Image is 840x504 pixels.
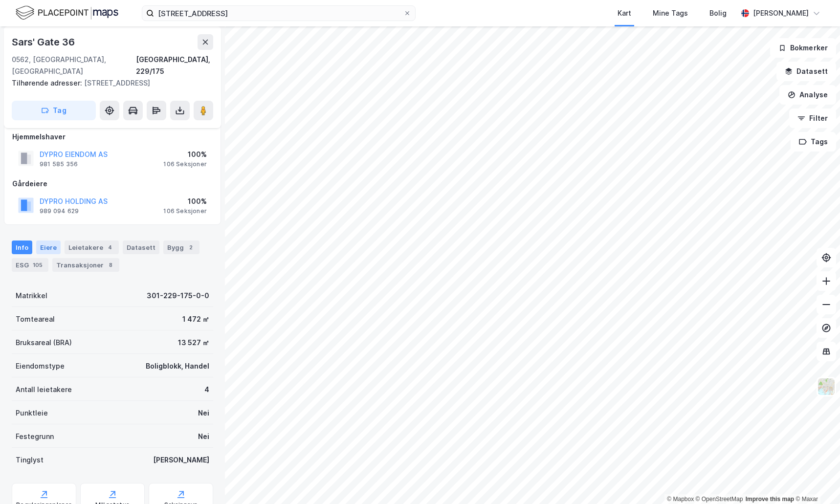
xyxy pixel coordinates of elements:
[16,4,118,22] img: logo.f888ab2527a4732fd821a326f86c7f29.svg
[618,7,631,19] div: Kart
[746,496,794,503] a: Improve this map
[163,196,207,207] div: 100%
[709,7,727,19] div: Bolig
[105,242,115,252] div: 4
[198,407,209,419] div: Nei
[12,241,32,254] div: Info
[123,241,159,254] div: Datasett
[16,454,44,466] div: Tinglyst
[65,241,119,254] div: Leietakere
[16,407,48,419] div: Punktleie
[182,313,209,325] div: 1 472 ㎡
[204,384,209,395] div: 4
[16,431,54,442] div: Festegrunn
[16,360,65,372] div: Eiendomstype
[31,260,44,270] div: 105
[163,149,207,160] div: 100%
[753,7,809,19] div: [PERSON_NAME]
[146,360,209,372] div: Boligblokk, Handel
[12,101,96,120] button: Tag
[16,384,72,395] div: Antall leietakere
[779,85,836,105] button: Analyse
[653,7,688,19] div: Mine Tags
[198,431,209,442] div: Nei
[52,258,119,272] div: Transaksjoner
[178,337,209,349] div: 13 527 ㎡
[12,34,76,50] div: Sars' Gate 36
[789,109,836,128] button: Filter
[136,54,213,77] div: [GEOGRAPHIC_DATA], 229/175
[163,241,199,254] div: Bygg
[796,496,818,503] a: Maxar
[791,132,836,152] button: Tags
[770,38,836,58] button: Bokmerker
[40,207,79,215] div: 989 094 629
[12,79,84,87] span: Tilhørende adresser:
[12,258,48,272] div: ESG
[16,290,47,302] div: Matrikkel
[163,160,207,168] div: 106 Seksjoner
[12,54,136,77] div: 0562, [GEOGRAPHIC_DATA], [GEOGRAPHIC_DATA]
[16,337,72,349] div: Bruksareal (BRA)
[163,207,207,215] div: 106 Seksjoner
[16,313,55,325] div: Tomteareal
[36,241,61,254] div: Eiere
[12,178,213,190] div: Gårdeiere
[12,77,205,89] div: [STREET_ADDRESS]
[12,131,213,143] div: Hjemmelshaver
[696,496,743,503] a: OpenStreetMap
[776,62,836,81] button: Datasett
[667,496,694,503] a: Mapbox
[817,377,836,396] img: Z
[40,160,78,168] div: 981 585 356
[147,290,209,302] div: 301-229-175-0-0
[154,6,403,21] input: Søk på adresse, matrikkel, gårdeiere, leietakere eller personer
[186,242,196,252] div: 2
[153,454,209,466] div: [PERSON_NAME]
[106,260,115,270] div: 8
